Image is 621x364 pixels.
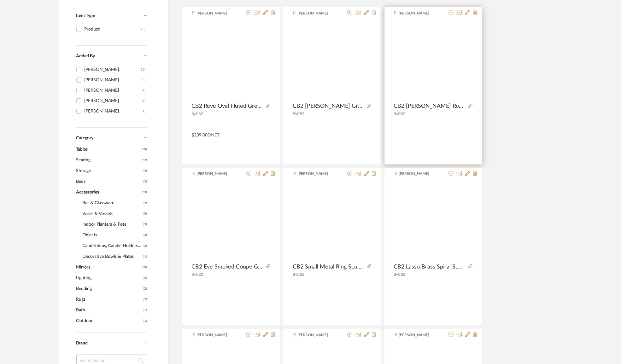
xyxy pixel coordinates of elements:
[144,273,147,283] span: (5)
[144,230,147,240] span: (3)
[196,273,203,276] span: CB2
[76,136,94,141] span: Category
[298,332,337,338] span: [PERSON_NAME]
[142,187,147,197] span: (23)
[83,219,142,230] span: Indoor Planters & Pots
[142,85,146,95] div: (2)
[196,171,236,176] span: [PERSON_NAME]
[192,273,196,276] span: By
[293,112,297,116] span: By
[142,144,147,154] span: (28)
[297,112,304,116] span: CB2
[394,103,466,110] span: CB2 [PERSON_NAME] Round Glass Vase #653474
[298,171,337,176] span: [PERSON_NAME]
[192,133,208,137] span: $239.00
[192,263,263,270] span: CB2 Eve Smoked Coupe Glasses Set of 4 #184061
[83,251,142,262] span: Decorative Bowls & Plates
[196,332,236,338] span: [PERSON_NAME]
[293,103,364,110] span: CB2 [PERSON_NAME] Grey Ceramic Striped Footed Bowl/Vase
[83,230,142,240] span: Objects
[394,112,398,116] span: By
[76,305,142,315] span: Bath
[83,240,142,251] span: Candelabras, Candle Holders, Candle Sticks
[76,165,142,176] span: Storage
[196,10,236,16] span: [PERSON_NAME]
[85,24,140,34] div: Product
[144,219,147,229] span: (3)
[293,273,297,276] span: By
[142,155,147,165] span: (22)
[85,96,142,106] div: [PERSON_NAME]
[76,187,140,198] span: Accessories
[76,54,95,58] span: Added By
[142,75,146,85] div: (8)
[196,112,203,116] span: CB2
[144,305,147,315] span: (1)
[142,262,147,272] span: (10)
[85,75,142,85] div: [PERSON_NAME]
[144,284,147,294] span: (2)
[76,14,95,18] span: Item Type
[208,133,220,137] span: DNET
[144,294,147,304] span: (2)
[76,176,142,187] span: Beds
[140,24,146,34] div: (23)
[83,208,142,219] span: Vases & Vessels
[140,65,146,75] div: (10)
[85,85,142,95] div: [PERSON_NAME]
[144,176,147,187] span: (2)
[76,283,142,294] span: Bedding
[76,341,88,345] span: Brand
[394,263,466,270] span: CB2 Lasso Brass Spiral Sculpture 11.5"W x 11"D x 10.5"H
[76,144,140,155] span: Tables
[142,96,146,106] div: (2)
[192,103,263,110] span: CB2 Reve Oval Fluted Green Marble Bowl 14Wx6Dx3H
[76,315,142,326] span: Outdoor
[85,65,140,75] div: [PERSON_NAME]
[399,171,438,176] span: [PERSON_NAME]
[297,273,304,276] span: CB2
[85,106,142,116] div: [PERSON_NAME]
[144,241,147,251] span: (2)
[142,106,146,116] div: (1)
[192,112,196,116] span: By
[76,273,142,283] span: Lighting
[144,198,147,208] span: (9)
[398,112,406,116] span: CB2
[76,155,140,165] span: Seating
[298,10,337,16] span: [PERSON_NAME]
[76,294,142,305] span: Rugs
[144,209,147,219] span: (5)
[144,166,147,176] span: (4)
[394,273,398,276] span: By
[144,316,147,326] span: (1)
[83,198,142,208] span: Bar & Glassware
[399,10,438,16] span: [PERSON_NAME]
[76,262,140,273] span: Mirrors
[144,251,147,262] span: (1)
[399,332,438,338] span: [PERSON_NAME]
[293,263,364,270] span: CB2 Small Metal Ring Sculpture 11.75"W x 2.25"D x 11.5"H
[398,273,406,276] span: CB2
